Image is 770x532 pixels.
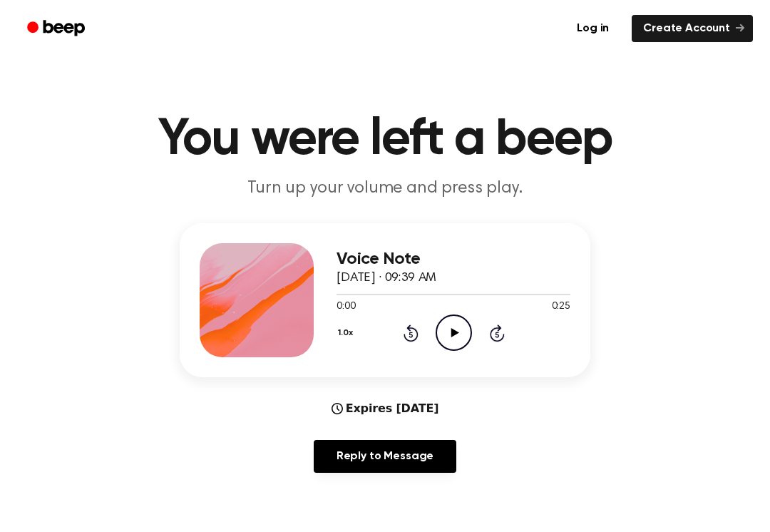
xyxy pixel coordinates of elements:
span: 0:25 [552,300,570,314]
h1: You were left a beep [20,114,750,165]
span: 0:00 [337,300,355,314]
p: Turn up your volume and press play. [111,177,659,200]
span: [DATE] · 09:39 AM [337,272,436,285]
a: Beep [17,15,98,43]
a: Reply to Message [314,440,456,473]
h3: Voice Note [337,250,570,269]
div: Expires [DATE] [332,400,439,417]
a: Create Account [632,15,753,42]
a: Log in [563,12,623,45]
button: 1.0x [337,321,358,345]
